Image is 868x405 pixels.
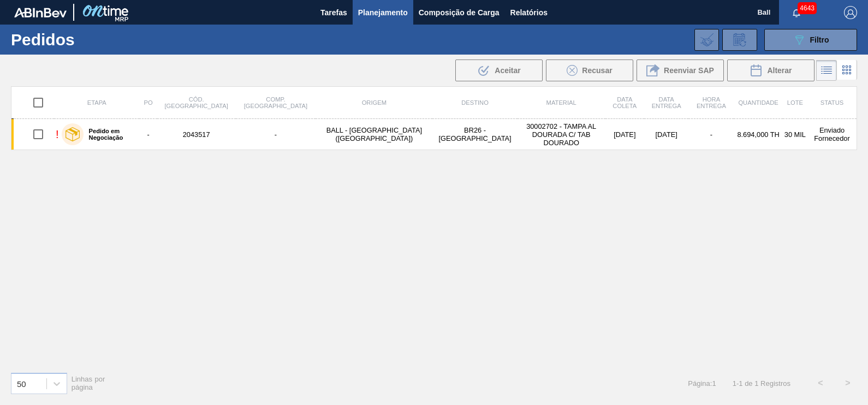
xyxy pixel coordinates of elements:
span: Relatórios [510,6,548,19]
a: !Pedido em Negociação-2043517-BALL - [GEOGRAPHIC_DATA] ([GEOGRAPHIC_DATA])BR26 - [GEOGRAPHIC_DATA... [11,119,857,150]
span: Hora Entrega [697,96,726,109]
span: 1 - 1 de 1 Registros [733,379,790,388]
span: Destino [461,99,489,106]
span: Data Entrega [652,96,681,109]
span: Quantidade [738,99,778,106]
span: Origem [362,99,387,106]
div: Visão em Cards [837,60,857,81]
span: Alterar [767,66,792,75]
span: Linhas por página [72,375,105,391]
button: Filtro [764,29,857,51]
span: Filtro [810,35,829,44]
div: Visão em Lista [816,60,837,81]
label: Pedido em Negociação [84,128,135,141]
span: Status [821,99,843,106]
div: ! [56,128,59,141]
td: BR26 - [GEOGRAPHIC_DATA] [432,119,517,150]
span: Planejamento [358,6,408,19]
span: Recusar [582,66,612,75]
button: < [807,370,834,397]
td: 30002702 - TAMPA AL DOURADA C/ TAB DOURADO [518,119,605,150]
div: Recusar [546,59,633,81]
div: 50 [17,379,26,388]
td: 2043517 [157,119,236,150]
h1: Pedidos [11,33,169,46]
div: Importar Negociações dos Pedidos [694,29,719,51]
span: Aceitar [495,66,520,75]
td: - [236,119,316,150]
span: 4643 [798,2,817,14]
button: > [834,370,861,397]
span: Material [546,99,576,106]
span: Composição de Carga [419,6,500,19]
span: Etapa [87,99,106,106]
span: Página : 1 [688,379,716,388]
button: Alterar [727,59,815,81]
span: Tarefas [320,6,347,19]
img: Logout [844,6,857,19]
td: 30 MIL [783,119,807,150]
span: PO [144,99,152,106]
td: [DATE] [644,119,688,150]
span: Cód. [GEOGRAPHIC_DATA] [164,96,228,109]
span: Reenviar SAP [664,66,714,75]
span: Lote [787,99,803,106]
td: - [688,119,734,150]
td: BALL - [GEOGRAPHIC_DATA] ([GEOGRAPHIC_DATA]) [316,119,432,150]
td: [DATE] [605,119,644,150]
span: Data coleta [613,96,637,109]
div: Reenviar SAP [637,59,724,81]
div: Alterar Pedido [727,59,815,81]
td: 8.694,000 TH [734,119,782,150]
div: Aceitar [455,59,543,81]
img: TNhmsLtSVTkK8tSr43FrP2fwEKptu5GPRR3wAAAABJRU5ErkJggg== [14,8,67,17]
td: Enviado Fornecedor [807,119,857,150]
span: Comp. [GEOGRAPHIC_DATA] [244,96,307,109]
td: - [139,119,157,150]
button: Notificações [779,5,814,20]
div: Solicitação de Revisão de Pedidos [722,29,757,51]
